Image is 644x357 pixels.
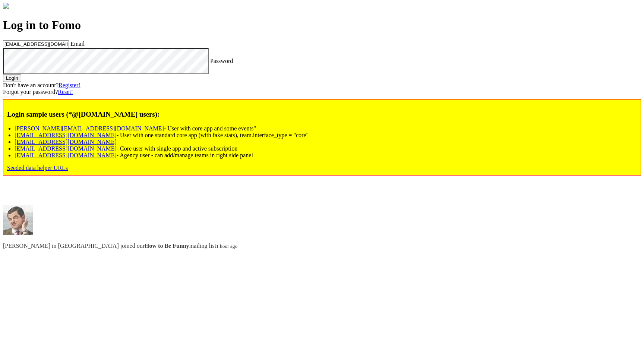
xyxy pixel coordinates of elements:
div: Don't have an account? [3,82,641,89]
a: [EMAIL_ADDRESS][DOMAIN_NAME] [15,132,117,138]
a: [PERSON_NAME][EMAIL_ADDRESS][DOMAIN_NAME] [15,125,164,132]
a: [EMAIL_ADDRESS][DOMAIN_NAME] [15,145,117,152]
a: [EMAIL_ADDRESS][DOMAIN_NAME] [15,152,117,158]
a: [EMAIL_ADDRESS][DOMAIN_NAME] [15,139,117,145]
h3: Login sample users (*@[DOMAIN_NAME] users): [7,110,637,119]
b: How to Be Funny [145,243,189,249]
p: [PERSON_NAME] in [GEOGRAPHIC_DATA] joined our mailing list [3,243,641,249]
div: Forgot your password? [3,89,641,95]
img: fomo-logo-gray.svg [3,3,9,9]
a: Register! [59,82,80,88]
small: 1 hour ago [216,243,237,249]
button: Login [3,74,21,82]
label: Password [210,57,233,64]
li: - Core user with single app and active subscription [15,145,637,152]
li: - User with core app and some events" [15,125,637,132]
a: Reset! [58,89,73,95]
img: Fomo avatar [3,205,33,235]
a: Seeded data helper URLs [7,165,68,171]
label: Email [70,41,85,47]
li: - Agency user - can add/manage teams in right side panel [15,152,637,159]
h1: Log in to Fomo [3,18,641,32]
li: - User with one standard core app (with fake stats), team.interface_type = "core" [15,132,637,139]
